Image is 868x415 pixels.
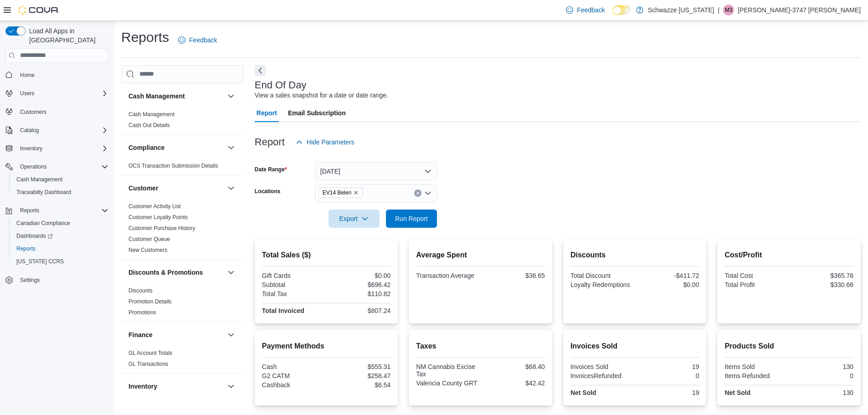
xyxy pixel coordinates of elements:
[16,189,71,196] span: Traceabilty Dashboard
[255,80,307,91] h3: End Of Day
[2,142,112,155] button: Inventory
[2,204,112,217] button: Reports
[128,330,224,339] button: Finance
[791,272,853,279] div: $365.76
[315,162,437,180] button: [DATE]
[128,350,172,356] a: GL Account Totals
[262,341,391,352] h2: Payment Methods
[416,272,478,279] div: Transaction Average
[121,28,169,46] h1: Reports
[128,225,195,232] span: Customer Purchase History
[318,188,363,198] span: EV14 Belen
[128,361,168,367] a: GL Transactions
[13,256,108,267] span: Washington CCRS
[724,250,853,261] h2: Cost/Profit
[328,363,390,370] div: $555.31
[570,363,633,370] div: Invoices Sold
[738,5,861,15] p: [PERSON_NAME]-3747 [PERSON_NAME]
[128,122,170,129] span: Cash Out Details
[612,5,632,15] input: Dark Mode
[16,245,36,252] span: Reports
[718,5,719,15] p: |
[128,184,158,193] h3: Customer
[637,363,699,370] div: 19
[128,382,224,391] button: Inventory
[328,372,390,379] div: $258.47
[16,143,108,154] span: Inventory
[416,250,545,261] h2: Average Spent
[257,104,277,122] span: Report
[16,274,108,286] span: Settings
[13,187,108,198] span: Traceabilty Dashboard
[262,272,324,279] div: Gift Cards
[9,217,112,230] button: Canadian Compliance
[16,220,70,227] span: Canadian Compliance
[255,188,281,195] label: Locations
[483,363,545,370] div: $68.40
[570,372,633,379] div: InvoicesRefunded
[13,218,74,229] a: Canadian Compliance
[262,281,324,288] div: Subtotal
[20,72,35,79] span: Home
[570,281,633,288] div: Loyalty Redemptions
[121,285,244,322] div: Discounts & Promotions
[16,176,62,183] span: Cash Management
[16,106,108,118] span: Customers
[128,360,168,368] span: GL Transactions
[724,389,750,396] strong: Net Sold
[328,272,390,279] div: $0.00
[570,341,699,352] h2: Invoices Sold
[128,111,175,118] span: Cash Management
[226,267,236,278] button: Discounts & Promotions
[334,210,374,228] span: Export
[9,242,112,255] button: Reports
[307,138,354,147] span: Hide Parameters
[13,187,75,198] a: Traceabilty Dashboard
[128,203,181,210] span: Customer Activity List
[128,143,164,152] h3: Compliance
[128,287,153,294] span: Discounts
[128,268,203,277] h3: Discounts & Promotions
[416,341,545,352] h2: Taxes
[570,250,699,261] h2: Discounts
[121,109,244,134] div: Cash Management
[189,36,217,45] span: Feedback
[262,372,324,379] div: G2 CATM
[292,133,358,151] button: Hide Parameters
[724,341,853,352] h2: Products Sold
[724,272,787,279] div: Total Cost
[255,91,388,100] div: View a sales snapshot for a date or date range.
[16,143,46,154] button: Inventory
[128,122,170,128] a: Cash Out Details
[262,381,324,389] div: Cashback
[226,91,236,102] button: Cash Management
[724,372,787,379] div: Items Refunded
[128,236,170,242] a: Customer Queue
[570,389,596,396] strong: Net Sold
[2,160,112,173] button: Operations
[262,290,324,297] div: Total Tax
[724,363,787,370] div: Items Sold
[128,92,224,101] button: Cash Management
[128,214,188,221] span: Customer Loyalty Points
[262,250,391,261] h2: Total Sales ($)
[13,231,56,241] a: Dashboards
[20,90,34,97] span: Users
[128,382,157,391] h3: Inventory
[2,124,112,137] button: Catalog
[20,207,39,214] span: Reports
[16,161,108,172] span: Operations
[128,268,224,277] button: Discounts & Promotions
[328,281,390,288] div: $696.42
[5,65,108,311] nav: Complex example
[128,162,218,169] span: OCS Transaction Submission Details
[791,372,853,379] div: 0
[723,5,734,15] div: Michelle-3747 Tolentino
[255,166,287,173] label: Date Range
[9,230,112,242] a: Dashboards
[128,330,153,339] h3: Finance
[128,287,153,294] a: Discounts
[20,163,47,170] span: Operations
[288,104,346,122] span: Email Subscription
[255,65,266,76] button: Next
